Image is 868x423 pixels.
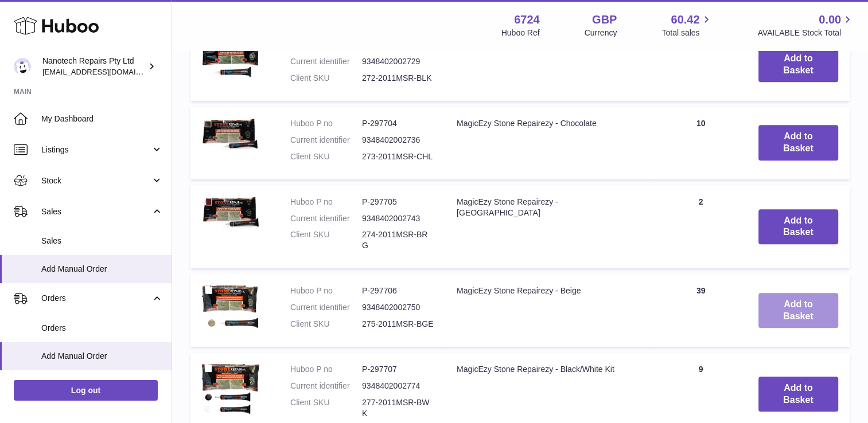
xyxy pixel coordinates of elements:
span: Sales [41,206,151,217]
td: MagicEzy Stone Repairezy - Black [445,28,655,101]
dt: Huboo P no [290,285,362,296]
dd: 275-2011MSR-BGE [362,319,434,330]
a: 0.00 AVAILABLE Stock Total [757,12,854,38]
dd: P-297705 [362,197,434,207]
dd: 9348402002750 [362,302,434,313]
strong: GBP [592,12,617,28]
div: Currency [585,28,617,38]
span: [EMAIL_ADDRESS][DOMAIN_NAME] [42,67,169,76]
div: Nanotech Repairs Pty Ltd [42,56,146,77]
span: Stock [41,175,151,186]
td: 28 [655,28,747,101]
td: 10 [655,107,747,179]
dt: Client SKU [290,151,362,162]
dt: Current identifier [290,381,362,391]
dd: 277-2011MSR-BWK [362,397,434,419]
img: MagicEzy Stone Repairezy - Black/White Kit [202,364,259,414]
button: Add to Basket [758,377,838,412]
span: Add Manual Order [41,264,163,275]
dd: 273-2011MSR-CHL [362,151,434,162]
span: Add Manual Order [41,351,163,362]
a: 60.42 Total sales [661,12,713,38]
td: MagicEzy Stone Repairezy - [GEOGRAPHIC_DATA] [445,185,655,269]
dd: 9348402002736 [362,135,434,146]
span: 60.42 [671,12,699,28]
div: Huboo Ref [501,28,540,38]
dt: Current identifier [290,56,362,67]
dt: Current identifier [290,135,362,146]
dt: Client SKU [290,229,362,251]
img: MagicEzy Stone Repairezy - Beige [202,285,259,328]
dd: P-297706 [362,285,434,296]
dt: Huboo P no [290,364,362,375]
span: Sales [41,236,163,246]
dd: P-297704 [362,118,434,129]
dt: Huboo P no [290,118,362,129]
dd: 9348402002774 [362,381,434,391]
dt: Current identifier [290,213,362,224]
dt: Client SKU [290,397,362,419]
img: MagicEzy Stone Repairezy - Black [202,40,259,77]
dt: Huboo P no [290,197,362,207]
dt: Client SKU [290,319,362,330]
td: 2 [655,185,747,269]
td: MagicEzy Stone Repairezy - Beige [445,274,655,347]
a: Log out [14,380,158,401]
img: MagicEzy Stone Repairezy - Chocolate [202,118,259,150]
dd: 9348402002743 [362,213,434,224]
span: Orders [41,323,163,334]
strong: 6724 [514,12,540,28]
dd: P-297707 [362,364,434,375]
span: My Dashboard [41,113,163,124]
span: Orders [41,293,151,304]
img: info@nanotechrepairs.com [14,58,31,75]
button: Add to Basket [758,47,838,83]
td: 39 [655,274,747,347]
dt: Current identifier [290,302,362,313]
td: MagicEzy Stone Repairezy - Chocolate [445,107,655,179]
dd: 9348402002729 [362,56,434,67]
img: MagicEzy Stone Repairezy - Burgundy [202,197,259,228]
span: Listings [41,144,151,155]
button: Add to Basket [758,209,838,245]
button: Add to Basket [758,293,838,328]
span: Total sales [661,28,713,38]
button: Add to Basket [758,125,838,160]
span: 0.00 [819,12,841,28]
dt: Client SKU [290,73,362,84]
span: AVAILABLE Stock Total [757,28,854,38]
dd: 272-2011MSR-BLK [362,73,434,84]
dd: 274-2011MSR-BRG [362,229,434,251]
